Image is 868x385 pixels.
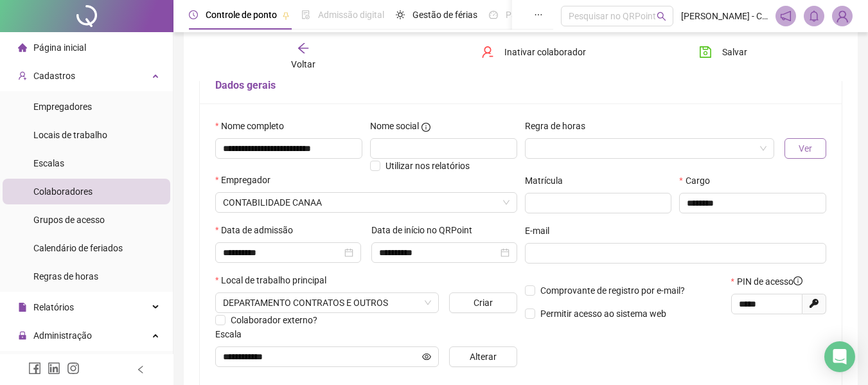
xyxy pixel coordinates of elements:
[489,10,498,19] span: dashboard
[291,59,315,69] span: Voltar
[318,10,384,20] span: Admissão digital
[833,6,852,26] img: 92856
[48,362,60,375] span: linkedin
[504,45,586,59] span: Inativar colaborador
[472,42,596,62] button: Inativar colaborador
[808,10,820,22] span: bell
[33,42,86,53] span: Página inicial
[33,186,93,197] span: Colaboradores
[506,10,556,20] span: Painel do DP
[215,173,279,187] label: Empregador
[33,302,74,312] span: Relatórios
[534,10,543,19] span: ellipsis
[33,330,92,341] span: Administração
[474,296,493,310] span: Criar
[18,331,27,340] span: lock
[679,174,718,188] label: Cargo
[231,315,317,325] span: Colaborador externo?
[371,223,481,237] label: Data de início no QRPoint
[282,12,290,19] span: pushpin
[215,223,301,237] label: Data de admissão
[370,119,419,133] span: Nome social
[449,292,517,313] button: Criar
[33,243,123,253] span: Calendário de feriados
[215,327,250,341] label: Escala
[33,102,92,112] span: Empregadores
[540,309,666,319] span: Permitir acesso ao sistema web
[525,174,571,188] label: Matrícula
[33,130,107,140] span: Locais de trabalho
[699,46,712,58] span: save
[136,365,145,374] span: left
[657,12,666,21] span: search
[297,42,310,55] span: arrow-left
[689,42,757,62] button: Salvar
[18,71,27,80] span: user-add
[33,215,105,225] span: Grupos de acesso
[481,46,494,58] span: user-delete
[737,274,802,289] span: PIN de acesso
[33,71,75,81] span: Cadastros
[793,276,802,285] span: info-circle
[412,10,477,20] span: Gestão de férias
[33,158,64,168] span: Escalas
[799,141,812,156] span: Ver
[421,123,430,132] span: info-circle
[449,346,517,367] button: Alterar
[525,119,594,133] label: Regra de horas
[824,341,855,372] div: Open Intercom Messenger
[301,10,310,19] span: file-done
[189,10,198,19] span: clock-circle
[681,9,768,23] span: [PERSON_NAME] - Contabilidade Canaã
[33,271,98,282] span: Regras de horas
[215,273,335,287] label: Local de trabalho principal
[223,193,509,212] span: CONTABILIDADE CANAA LTDA
[67,362,80,375] span: instagram
[215,119,292,133] label: Nome completo
[422,352,431,361] span: eye
[385,161,470,171] span: Utilizar nos relatórios
[780,10,792,22] span: notification
[215,78,826,93] h5: Dados gerais
[396,10,405,19] span: sun
[784,138,826,159] button: Ver
[18,303,27,312] span: file
[525,224,558,238] label: E-mail
[540,285,685,296] span: Comprovante de registro por e-mail?
[470,350,497,364] span: Alterar
[722,45,747,59] span: Salvar
[206,10,277,20] span: Controle de ponto
[18,43,27,52] span: home
[223,293,431,312] span: RUA DO COMÉRCIO, 81, CENTRO, CAMPOS BELOS - GOIÁS
[28,362,41,375] span: facebook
